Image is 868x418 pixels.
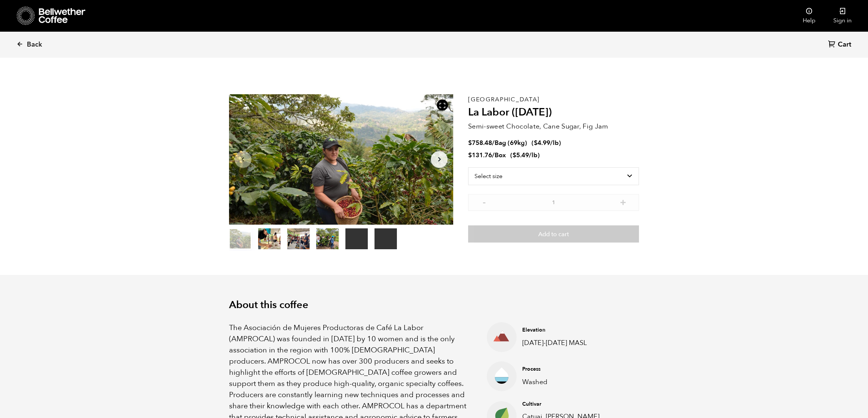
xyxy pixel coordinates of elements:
h2: About this coffee [229,299,639,311]
span: ( ) [510,151,540,159]
bdi: 131.76 [468,151,492,159]
p: [DATE]-[DATE] MASL [522,338,627,348]
span: Box [495,151,506,159]
h4: Elevation [522,326,627,334]
video: Your browser does not support the video tag. [375,228,397,249]
span: /lb [529,151,538,159]
button: + [618,198,628,205]
span: / [492,151,495,159]
span: $ [534,139,538,147]
button: Add to cart [468,225,639,243]
span: / [492,139,495,147]
span: $ [468,151,472,159]
p: Washed [522,377,627,387]
span: $ [513,151,516,159]
a: Cart [828,40,853,50]
h4: Cultivar [522,400,627,408]
p: Semi-sweet Chocolate, Cane Sugar, Fig Jam [468,121,639,132]
bdi: 4.99 [534,139,550,147]
bdi: 5.49 [513,151,529,159]
video: Your browser does not support the video tag. [345,228,368,249]
span: Back [27,40,42,49]
span: Bag (69kg) [495,139,527,147]
span: /lb [550,139,559,147]
bdi: 758.48 [468,139,492,147]
span: $ [468,139,472,147]
h2: La Labor ([DATE]) [468,106,639,119]
span: Cart [838,40,851,49]
button: - [479,198,489,205]
span: ( ) [532,139,561,147]
h4: Process [522,365,627,373]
